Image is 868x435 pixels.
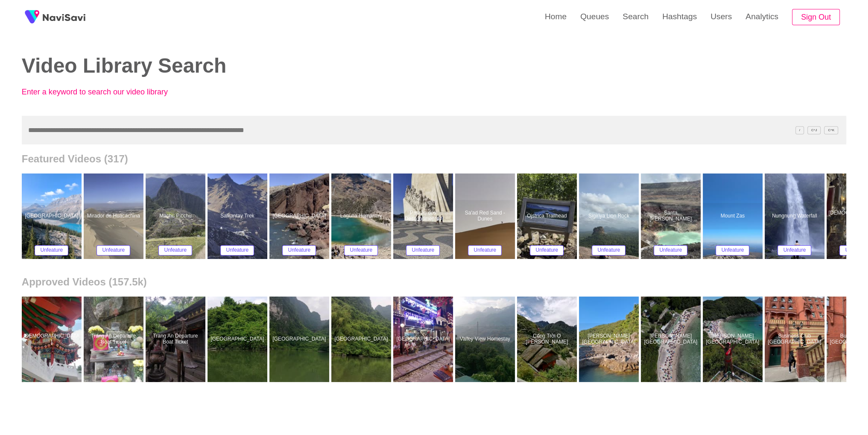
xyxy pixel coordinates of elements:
[824,126,838,134] span: C^K
[146,173,208,259] a: Machu PicchuMachu PicchuUnfeature
[765,173,827,259] a: Nungnung WaterfallNungnung WaterfallUnfeature
[269,297,331,382] a: [GEOGRAPHIC_DATA]Tràng An Complex
[22,88,210,97] p: Enter a keyword to search our video library
[641,297,703,382] a: [PERSON_NAME][GEOGRAPHIC_DATA]Hap Mun Bay Beach
[96,245,130,256] button: Unfeature
[22,173,84,259] a: [GEOGRAPHIC_DATA]Peyto LakeUnfeature
[208,173,269,259] a: Salkantay TrekSalkantay TrekUnfeature
[84,297,146,382] a: Trang An Departure Boat TicketTrang An Departure Boat Ticket
[22,55,421,77] h2: Video Library Search
[84,173,146,259] a: Mirador de HuacachinaMirador de HuacachinaUnfeature
[282,245,316,256] button: Unfeature
[579,173,641,259] a: Sigiriya Lion RockSigiriya Lion RockUnfeature
[530,245,564,256] button: Unfeature
[765,297,827,382] a: Business Club [GEOGRAPHIC_DATA]Business Club Szczecin
[795,126,804,134] span: /
[641,173,703,259] a: Santa [PERSON_NAME] VolcanoSanta Ana VolcanoUnfeature
[22,276,846,288] h2: Approved Videos (157.5k)
[35,245,68,256] button: Unfeature
[517,297,579,382] a: Cổng Trời Ô [PERSON_NAME]Cổng Trời Ô Quý Hồ
[344,245,378,256] button: Unfeature
[22,297,84,382] a: [DEMOGRAPHIC_DATA]Thean Hou Temple
[792,9,840,26] button: Sign Out
[807,126,821,134] span: C^J
[158,245,192,256] button: Unfeature
[331,297,393,382] a: [GEOGRAPHIC_DATA]Tràng An Complex
[455,173,517,259] a: Sa'ad Red Sand - DunesSa'ad Red Sand - DunesUnfeature
[579,297,641,382] a: [PERSON_NAME][GEOGRAPHIC_DATA]Hap Mun Bay Beach
[331,173,393,259] a: Laguna HumantayLaguna HumantayUnfeature
[269,173,331,259] a: [GEOGRAPHIC_DATA]Red BeachUnfeature
[21,6,43,28] img: fireSpot
[22,153,846,165] h2: Featured Videos (317)
[406,245,440,256] button: Unfeature
[393,173,455,259] a: Padrão dos DescobrimentosPadrão dos DescobrimentosUnfeature
[393,297,455,382] a: [GEOGRAPHIC_DATA]Hanoi Train Street
[468,245,502,256] button: Unfeature
[517,173,579,259] a: Ojstrica TrailheadOjstrica TrailheadUnfeature
[43,13,85,21] img: fireSpot
[220,245,254,256] button: Unfeature
[455,297,517,382] a: Valley View HomestayValley View Homestay
[654,245,687,256] button: Unfeature
[777,245,811,256] button: Unfeature
[208,297,269,382] a: [GEOGRAPHIC_DATA]Tràng An Complex
[716,245,749,256] button: Unfeature
[703,297,765,382] a: [PERSON_NAME][GEOGRAPHIC_DATA]Hap Mun Bay Beach
[146,297,208,382] a: Trang An Departure Boat TicketTrang An Departure Boat Ticket
[703,173,765,259] a: Mount ZasMount ZasUnfeature
[592,245,625,256] button: Unfeature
